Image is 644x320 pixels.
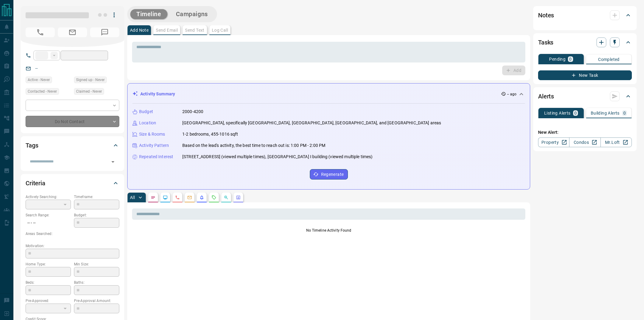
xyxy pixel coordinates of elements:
[538,70,632,80] button: New Task
[26,178,45,188] h2: Criteria
[26,231,119,236] p: Areas Searched:
[130,9,167,19] button: Timeline
[132,88,525,100] div: Activity Summary-- ago
[139,120,156,126] p: Location
[598,57,620,62] p: Completed
[182,142,325,149] p: Based on the lead's activity, the best time to reach out is: 1:00 PM - 2:00 PM
[538,89,632,104] div: Alerts
[163,195,168,200] svg: Lead Browsing Activity
[26,243,119,249] p: Motivation:
[130,195,135,200] p: All
[35,66,38,71] a: --
[538,8,632,23] div: Notes
[139,131,165,137] p: Size & Rooms
[74,280,119,285] p: Baths:
[591,111,620,115] p: Building Alerts
[538,10,554,20] h2: Notes
[26,138,119,153] div: Tags
[182,131,238,137] p: 1-2 bedrooms, 455-1016 sqft
[26,280,71,285] p: Beds:
[130,28,149,32] p: Add Note
[199,195,204,200] svg: Listing Alerts
[139,142,169,149] p: Activity Pattern
[507,91,516,97] p: -- ago
[538,137,569,147] a: Property
[538,37,553,47] h2: Tasks
[76,77,105,83] span: Signed up - Never
[74,194,119,200] p: Timeframe:
[538,129,632,136] p: New Alert:
[538,35,632,50] div: Tasks
[175,195,180,200] svg: Calls
[26,140,38,150] h2: Tags
[236,195,241,200] svg: Agent Actions
[74,298,119,304] p: Pre-Approval Amount:
[26,116,119,127] div: Do Not Contact
[139,154,173,160] p: Repeated Interest
[212,195,216,200] svg: Requests
[26,27,55,37] span: No Number
[538,91,554,101] h2: Alerts
[28,88,57,94] span: Contacted - Never
[544,111,571,115] p: Listing Alerts
[182,120,441,126] p: [GEOGRAPHIC_DATA], specifically [GEOGRAPHIC_DATA], [GEOGRAPHIC_DATA], [GEOGRAPHIC_DATA], and [GEO...
[26,261,71,267] p: Home Type:
[74,261,119,267] p: Min Size:
[26,176,119,190] div: Criteria
[170,9,214,19] button: Campaigns
[132,228,525,233] p: No Timeline Activity Found
[623,111,626,115] p: 0
[58,27,87,37] span: No Email
[549,57,565,61] p: Pending
[569,57,572,61] p: 0
[151,195,156,200] svg: Notes
[26,194,71,200] p: Actively Searching:
[574,111,577,115] p: 0
[109,158,117,166] button: Open
[182,154,373,160] p: [STREET_ADDRESS] (viewed multiple times), [GEOGRAPHIC_DATA] Ⅰ building (viewed multiple times)
[26,212,71,218] p: Search Range:
[90,27,119,37] span: No Number
[182,108,203,115] p: 2000-4200
[600,137,632,147] a: Mr.Loft
[74,212,119,218] p: Budget:
[187,195,192,200] svg: Emails
[310,169,348,180] button: Regenerate
[28,77,50,83] span: Active - Never
[569,137,600,147] a: Condos
[140,91,175,97] p: Activity Summary
[139,108,153,115] p: Budget
[76,88,102,94] span: Claimed - Never
[26,298,71,304] p: Pre-Approved:
[26,218,71,228] p: -- - --
[224,195,229,200] svg: Opportunities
